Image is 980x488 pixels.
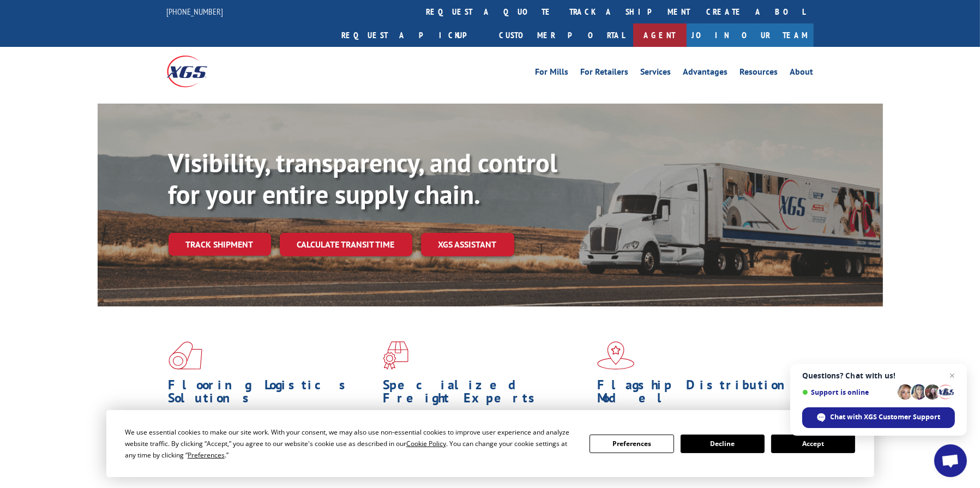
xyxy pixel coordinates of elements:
[383,341,408,370] img: xgs-icon-focused-on-flooring-red
[169,146,558,211] b: Visibility, transparency, and control for your entire supply chain.
[790,68,814,80] a: About
[188,450,225,460] span: Preferences
[771,435,855,453] button: Accept
[681,435,765,453] button: Decline
[934,444,967,477] a: Open chat
[421,233,514,256] a: XGS ASSISTANT
[581,68,629,80] a: For Retailers
[536,68,569,80] a: For Mills
[597,341,635,370] img: xgs-icon-flagship-distribution-model-red
[802,371,955,380] span: Questions? Chat with us!
[831,412,941,422] span: Chat with XGS Customer Support
[633,23,687,47] a: Agent
[641,68,671,80] a: Services
[169,378,375,410] h1: Flooring Logistics Solutions
[169,341,202,370] img: xgs-icon-total-supply-chain-intelligence-red
[597,378,803,410] h1: Flagship Distribution Model
[740,68,778,80] a: Resources
[683,68,728,80] a: Advantages
[334,23,491,47] a: Request a pickup
[280,233,412,256] a: Calculate transit time
[125,426,576,461] div: We use essential cookies to make our site work. With your consent, we may also use non-essential ...
[802,407,955,428] span: Chat with XGS Customer Support
[802,388,894,396] span: Support is online
[491,23,633,47] a: Customer Portal
[687,23,814,47] a: Join Our Team
[169,233,271,256] a: Track shipment
[383,378,589,410] h1: Specialized Freight Experts
[106,410,874,477] div: Cookie Consent Prompt
[590,435,674,453] button: Preferences
[406,439,446,448] span: Cookie Policy
[167,6,224,17] a: [PHONE_NUMBER]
